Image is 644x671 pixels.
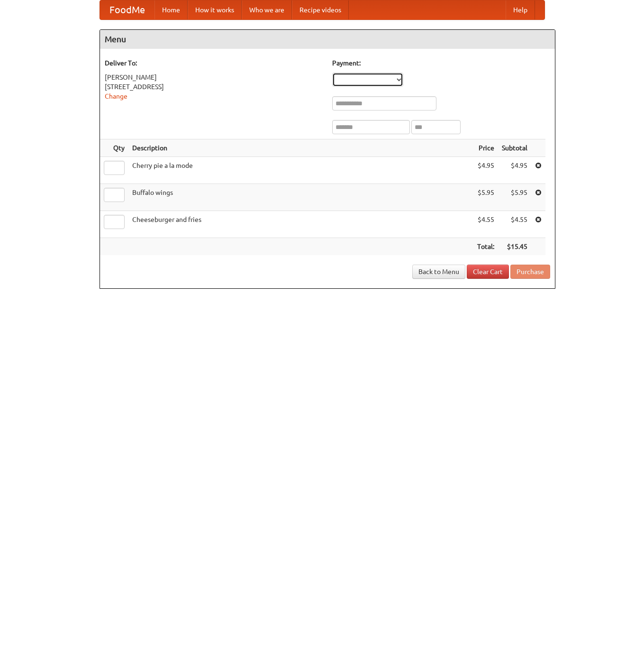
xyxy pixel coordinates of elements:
[105,58,323,68] h5: Deliver To:
[100,139,128,157] th: Qty
[498,157,531,184] td: $4.95
[498,211,531,238] td: $4.55
[128,211,473,238] td: Cheeseburger and fries
[510,265,550,279] button: Purchase
[498,139,531,157] th: Subtotal
[473,238,498,256] th: Total:
[498,184,531,211] td: $5.95
[506,0,535,19] a: Help
[332,58,550,68] h5: Payment:
[473,157,498,184] td: $4.95
[292,0,349,19] a: Recipe videos
[473,139,498,157] th: Price
[128,139,473,157] th: Description
[473,184,498,211] td: $5.95
[105,82,323,92] div: [STREET_ADDRESS]
[100,30,555,49] h4: Menu
[105,92,127,100] a: Change
[467,265,509,279] a: Clear Cart
[128,184,473,211] td: Buffalo wings
[154,0,188,19] a: Home
[100,0,154,19] a: FoodMe
[105,73,323,82] div: [PERSON_NAME]
[412,265,465,279] a: Back to Menu
[473,211,498,238] td: $4.55
[128,157,473,184] td: Cherry pie a la mode
[498,238,531,256] th: $15.45
[242,0,292,19] a: Who we are
[188,0,242,19] a: How it works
